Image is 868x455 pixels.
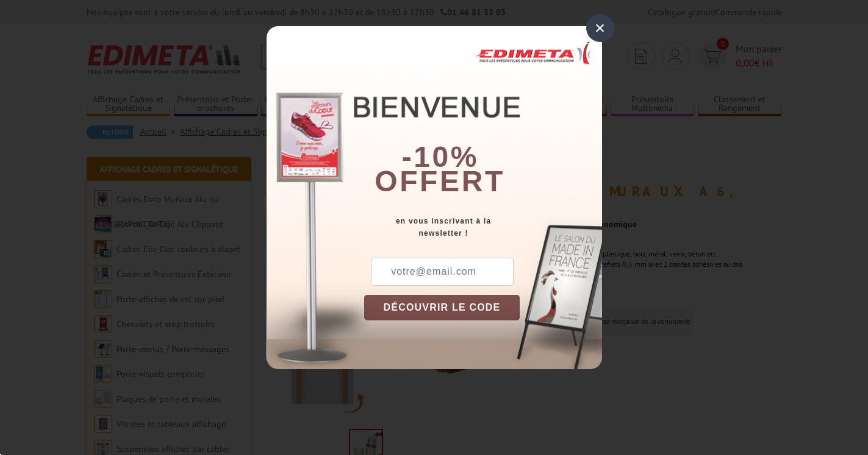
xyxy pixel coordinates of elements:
[402,141,479,173] b: -10%
[586,14,614,42] div: ×
[375,165,505,197] font: offert
[364,215,602,239] div: en vous inscrivant à la newsletter !
[364,295,520,320] button: DÉCOUVRIR LE CODE
[371,258,514,286] input: votre@email.com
